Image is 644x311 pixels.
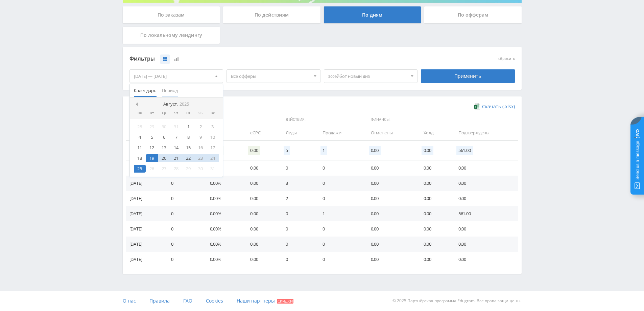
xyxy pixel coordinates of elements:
div: 30 [194,165,207,173]
td: Холд [417,125,452,140]
td: 0.00 [364,221,417,237]
td: 0.00 [364,252,417,267]
div: 14 [170,144,182,152]
td: [DATE] [126,221,164,237]
td: 0.00 [243,160,279,176]
div: 1 [182,123,194,131]
td: eCPC [243,125,279,140]
td: 0.00 [452,221,518,237]
td: 2 [279,191,316,206]
span: Cookies [206,297,223,304]
div: 18 [134,154,146,162]
div: По действиям [223,6,320,23]
td: [DATE] [126,176,164,191]
td: 0 [316,176,364,191]
button: сбросить [498,57,515,61]
div: Фильтры [129,54,418,64]
td: 0 [316,160,364,176]
span: Данные: [126,114,277,126]
div: 31 [207,165,219,173]
div: Пт [182,111,194,115]
td: 0.00 [417,221,452,237]
td: 0 [164,252,203,267]
div: Вс [207,111,219,115]
span: Календарь [134,84,157,97]
td: 0.00 [417,176,452,191]
td: 0 [164,237,203,252]
td: 0.00 [364,237,417,252]
div: 20 [158,154,170,162]
td: 0.00% [203,252,243,267]
div: По заказам [123,6,220,23]
td: [DATE] [126,252,164,267]
td: 0 [279,221,316,237]
span: 0.00 [369,146,381,155]
span: Финансы: [366,114,517,126]
td: Продажи [316,125,364,140]
div: 29 [146,123,158,131]
a: Наши партнеры Скидки [237,291,293,311]
td: [DATE] [126,191,164,206]
div: 19 [146,154,158,162]
td: 0 [316,252,364,267]
span: Все офферы [231,70,310,83]
td: 0.00% [203,206,243,221]
span: Скачать (.xlsx) [482,104,515,109]
td: 0.00 [452,191,518,206]
div: Чт [170,111,182,115]
td: Дата [126,125,164,140]
td: CR [203,125,243,140]
div: По дням [324,6,421,23]
span: эссейбот новый диз [328,70,407,83]
span: 0.00 [248,146,260,155]
div: 11 [134,144,146,152]
div: 15 [182,144,194,152]
div: 8 [182,133,194,141]
div: 10 [207,133,219,141]
td: 0.00 [452,252,518,267]
td: 0 [279,206,316,221]
span: 0.00 [422,146,433,155]
div: Сб [194,111,207,115]
td: 0.00 [417,237,452,252]
div: Применить [421,69,515,83]
td: Итого: [126,141,164,160]
td: 0.00 [364,160,417,176]
div: 24 [207,154,219,162]
td: 0 [164,221,203,237]
span: О нас [123,297,136,304]
span: Скидки [277,299,293,304]
div: 30 [158,123,170,131]
div: 31 [170,123,182,131]
td: 0.00 [452,176,518,191]
td: 0.00 [243,206,279,221]
i: 2025 [180,102,189,107]
button: Период [159,84,181,97]
td: 0.00% [203,237,243,252]
div: Вт [146,111,158,115]
div: 23 [194,154,207,162]
a: О нас [123,291,136,311]
td: 0.00 [243,252,279,267]
td: 0.00 [417,252,452,267]
span: 561.00 [456,146,473,155]
div: 28 [134,123,146,131]
div: 4 [134,133,146,141]
span: Правила [149,297,170,304]
td: 0 [279,237,316,252]
div: © 2025 Партнёрская программа Edugram. Все права защищены. [325,291,521,311]
td: 0.00 [243,237,279,252]
td: 0 [279,252,316,267]
td: 0.00% [203,160,243,176]
td: 0.00 [243,221,279,237]
div: 12 [146,144,158,152]
td: 0.00% [203,191,243,206]
div: 3 [207,123,219,131]
div: Пн [134,111,146,115]
div: Ср [158,111,170,115]
td: Подтверждены [452,125,518,140]
td: Лиды [279,125,316,140]
span: Действия: [281,114,362,126]
a: FAQ [183,291,192,311]
img: xlsx [474,103,480,110]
